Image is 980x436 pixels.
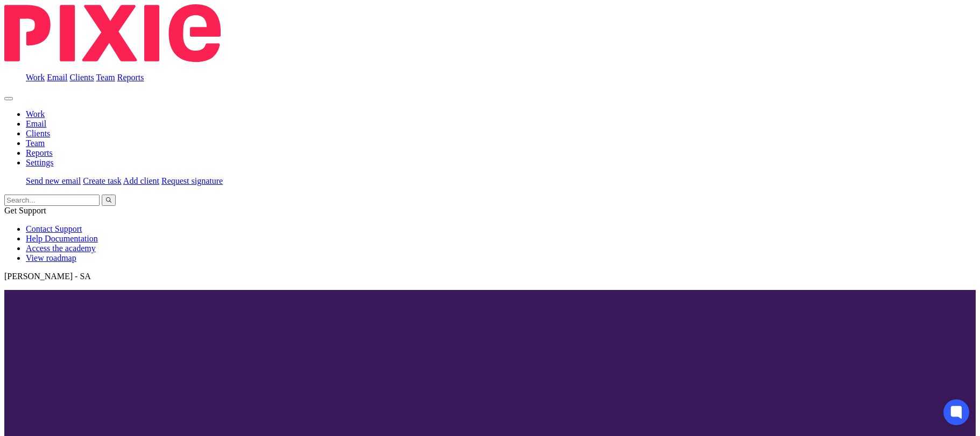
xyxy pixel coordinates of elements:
[47,73,67,82] a: Email
[26,176,81,185] a: Send new email
[4,4,221,62] img: Pixie
[26,109,45,119] a: Work
[83,176,122,185] a: Create task
[26,253,76,262] a: View roadmap
[123,176,159,185] a: Add client
[161,176,223,185] a: Request signature
[26,244,96,253] a: Access the academy
[26,129,50,138] a: Clients
[4,195,100,206] input: Search
[26,224,82,233] a: Contact Support
[4,272,976,281] p: [PERSON_NAME] - SA
[26,158,54,167] a: Settings
[69,73,94,82] a: Clients
[102,195,116,206] button: Search
[26,148,53,157] a: Reports
[26,139,45,148] a: Team
[26,234,98,243] a: Help Documentation
[26,119,46,128] a: Email
[96,73,115,82] a: Team
[4,206,46,215] span: Get Support
[117,73,144,82] a: Reports
[26,73,45,82] a: Work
